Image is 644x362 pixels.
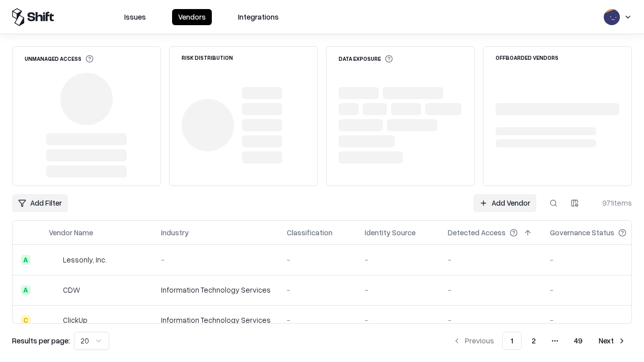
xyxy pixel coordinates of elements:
[182,55,233,60] div: Risk Distribution
[63,315,88,325] div: ClickUp
[365,227,416,238] div: Identity Source
[448,254,534,265] div: -
[49,285,59,295] img: CDW
[161,285,271,295] div: Information Technology Services
[21,315,31,325] div: C
[12,194,68,212] button: Add Filter
[592,198,632,208] div: 971 items
[473,194,536,212] a: Add Vendor
[161,254,271,265] div: -
[63,285,80,295] div: CDW
[21,285,31,295] div: A
[496,55,558,60] div: Offboarded Vendors
[566,332,591,350] button: 49
[550,254,642,265] div: -
[448,285,534,295] div: -
[21,255,31,265] div: A
[447,332,632,350] nav: pagination
[339,55,393,63] div: Data Exposure
[365,285,432,295] div: -
[49,255,59,265] img: Lessonly, Inc.
[172,9,212,25] button: Vendors
[287,285,349,295] div: -
[365,254,432,265] div: -
[118,9,152,25] button: Issues
[49,315,59,325] img: ClickUp
[593,332,632,350] button: Next
[161,227,189,238] div: Industry
[502,332,522,350] button: 1
[287,254,349,265] div: -
[550,285,642,295] div: -
[287,315,349,325] div: -
[524,332,544,350] button: 2
[448,315,534,325] div: -
[12,335,70,346] p: Results per page:
[161,315,271,325] div: Information Technology Services
[232,9,285,25] button: Integrations
[287,227,333,238] div: Classification
[550,315,642,325] div: -
[550,227,614,238] div: Governance Status
[25,55,94,63] div: Unmanaged Access
[63,254,107,265] div: Lessonly, Inc.
[49,227,93,238] div: Vendor Name
[448,227,506,238] div: Detected Access
[365,315,432,325] div: -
